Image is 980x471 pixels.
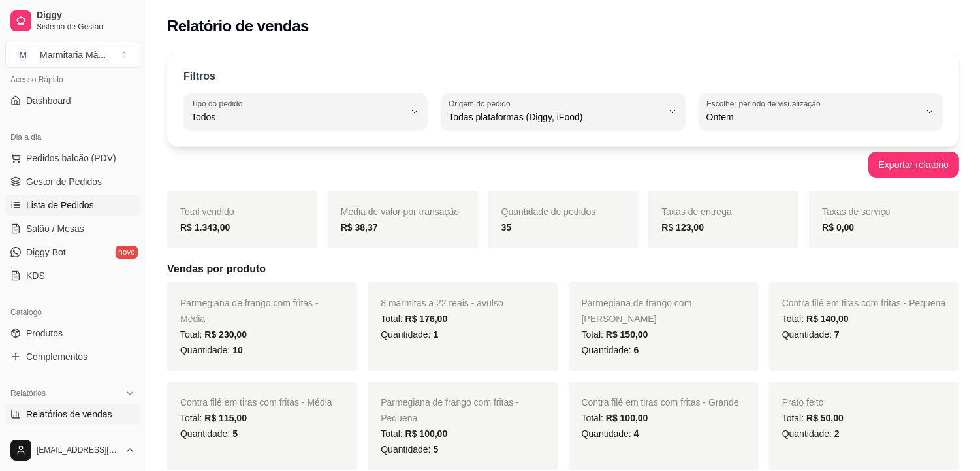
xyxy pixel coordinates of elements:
[822,206,890,217] span: Taxas de serviço
[180,298,319,324] span: Parmegiana de frango com fritas - Média
[782,397,824,408] span: Prato feito
[782,413,844,423] span: Total:
[782,329,840,340] span: Quantidade:
[180,222,230,233] strong: R$ 1.343,00
[232,345,243,355] span: 10
[582,329,648,340] span: Total:
[5,302,140,323] div: Catálogo
[661,222,704,233] strong: R$ 123,00
[5,434,140,466] button: [EMAIL_ADDRESS][DOMAIN_NAME]
[180,429,238,439] span: Quantidade:
[381,314,447,324] span: Total:
[5,148,140,169] button: Pedidos balcão (PDV)
[180,206,234,217] span: Total vendido
[26,327,63,340] span: Produtos
[5,69,140,90] div: Acesso Rápido
[26,269,45,282] span: KDS
[5,195,140,216] a: Lista de Pedidos
[180,345,243,355] span: Quantidade:
[26,175,102,188] span: Gestor de Pedidos
[26,94,71,107] span: Dashboard
[37,445,119,455] span: [EMAIL_ADDRESS][DOMAIN_NAME]
[868,152,959,178] button: Exportar relatório
[381,444,438,455] span: Quantidade:
[381,329,438,340] span: Quantidade:
[5,218,140,239] a: Salão / Mesas
[606,329,648,340] span: R$ 150,00
[5,404,140,425] a: Relatórios de vendas
[634,345,639,355] span: 6
[441,93,685,130] button: Origem do pedidoTodas plataformas (Diggy, iFood)
[37,10,135,22] span: Diggy
[5,171,140,192] a: Gestor de Pedidos
[26,222,84,235] span: Salão / Mesas
[204,329,247,340] span: R$ 230,00
[341,222,378,233] strong: R$ 38,37
[634,429,639,439] span: 4
[5,346,140,367] a: Complementos
[405,314,448,324] span: R$ 176,00
[5,42,140,68] button: Select a team
[806,314,849,324] span: R$ 140,00
[26,199,94,212] span: Lista de Pedidos
[5,427,140,448] a: Relatório de clientes
[582,413,648,423] span: Total:
[381,429,447,439] span: Total:
[834,329,840,340] span: 7
[449,110,661,123] span: Todas plataformas (Diggy, iFood)
[183,69,215,84] p: Filtros
[5,323,140,344] a: Produtos
[501,206,596,217] span: Quantidade de pedidos
[167,16,309,37] h2: Relatório de vendas
[782,314,849,324] span: Total:
[40,48,106,61] div: Marmitaria Mã ...
[582,397,739,408] span: Contra filé em tiras com fritas - Grande
[26,152,116,165] span: Pedidos balcão (PDV)
[180,329,247,340] span: Total:
[806,413,844,423] span: R$ 50,00
[5,5,140,37] a: DiggySistema de Gestão
[782,298,946,308] span: Contra filé em tiras com fritas - Pequena
[782,429,840,439] span: Quantidade:
[10,388,46,398] span: Relatórios
[582,429,639,439] span: Quantidade:
[381,298,503,308] span: 8 marmitas a 22 reais - avulso
[606,413,648,423] span: R$ 100,00
[180,397,332,408] span: Contra filé em tiras com fritas - Média
[191,110,404,123] span: Todos
[834,429,840,439] span: 2
[5,242,140,263] a: Diggy Botnovo
[167,261,959,277] h5: Vendas por produto
[204,413,247,423] span: R$ 115,00
[433,444,438,455] span: 5
[501,222,512,233] strong: 35
[26,246,66,259] span: Diggy Bot
[37,22,135,32] span: Sistema de Gestão
[706,110,919,123] span: Ontem
[661,206,731,217] span: Taxas de entrega
[26,350,87,363] span: Complementos
[699,93,943,130] button: Escolher período de visualizaçãoOntem
[405,429,448,439] span: R$ 100,00
[341,206,459,217] span: Média de valor por transação
[582,345,639,355] span: Quantidade:
[26,408,112,421] span: Relatórios de vendas
[191,98,247,109] label: Tipo do pedido
[706,98,825,109] label: Escolher período de visualização
[449,98,514,109] label: Origem do pedido
[16,48,29,61] span: M
[180,413,247,423] span: Total:
[433,329,438,340] span: 1
[822,222,854,233] strong: R$ 0,00
[381,397,519,423] span: Parmegiana de frango com fritas - Pequena
[5,90,140,111] a: Dashboard
[5,265,140,286] a: KDS
[582,298,692,324] span: Parmegiana de frango com [PERSON_NAME]
[183,93,428,130] button: Tipo do pedidoTodos
[232,429,238,439] span: 5
[5,127,140,148] div: Dia a dia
